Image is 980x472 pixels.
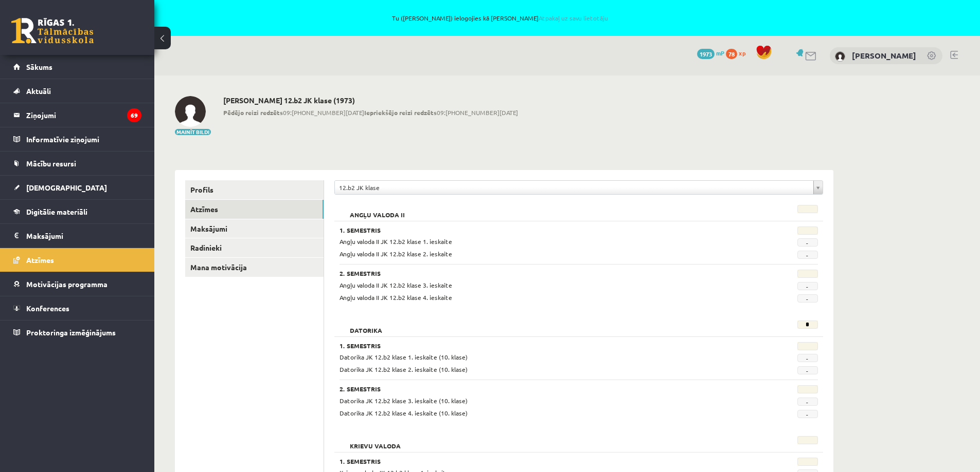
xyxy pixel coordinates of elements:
a: 78 xp [726,49,751,57]
span: 12.b2 JK klase [339,181,809,194]
h2: Datorika [340,320,393,331]
a: Konferences [13,296,141,320]
span: Aktuāli [26,86,51,96]
span: - [797,282,818,290]
a: Atzīmes [185,200,324,219]
span: Sākums [26,62,52,71]
h2: [PERSON_NAME] 12.b2 JK klase (1973) [223,96,518,105]
a: Informatīvie ziņojumi [13,127,141,151]
span: Angļu valoda II JK 12.b2 klase 1. ieskaite [340,237,452,246]
a: Atzīmes [13,248,141,272]
span: 1973 [697,49,715,59]
a: Mana motivācija [185,258,324,277]
a: 12.b2 JK klase [335,181,823,194]
span: Motivācijas programma [26,279,108,289]
h3: 1. Semestris [340,458,736,465]
span: Angļu valoda II JK 12.b2 klase 3. ieskaite [340,281,452,289]
a: Proktoringa izmēģinājums [13,320,141,344]
img: Tīna Elizabete Klipa [835,51,845,62]
a: Ziņojumi69 [13,103,141,127]
a: [PERSON_NAME] [852,50,916,61]
button: Mainīt bildi [175,129,211,135]
h3: 1. Semestris [340,226,736,234]
span: Konferences [26,304,69,313]
span: Datorika JK 12.b2 klase 3. ieskaite (10. klase) [340,397,468,405]
img: Tīna Elizabete Klipa [175,96,206,127]
span: Digitālie materiāli [26,207,87,216]
span: - [797,398,818,406]
span: - [797,354,818,362]
span: mP [716,49,724,57]
span: Datorika JK 12.b2 klase 4. ieskaite (10. klase) [340,409,468,417]
a: Maksājumi [13,224,141,248]
span: - [797,366,818,374]
h2: Krievu valoda [340,436,411,446]
h3: 2. Semestris [340,270,736,277]
a: Digitālie materiāli [13,200,141,223]
a: Radinieki [185,238,324,257]
span: Angļu valoda II JK 12.b2 klase 4. ieskaite [340,293,452,301]
a: Profils [185,180,324,199]
span: - [797,294,818,303]
legend: Informatīvie ziņojumi [26,127,141,151]
span: xp [739,49,745,57]
i: 69 [127,108,141,122]
a: Maksājumi [185,219,324,238]
span: Tu ([PERSON_NAME]) ielogojies kā [PERSON_NAME] [118,15,882,21]
legend: Ziņojumi [26,103,141,127]
b: Iepriekšējo reizi redzēts [364,108,437,117]
a: Mācību resursi [13,152,141,175]
legend: Maksājumi [26,224,141,248]
span: Mācību resursi [26,159,76,168]
span: Datorika JK 12.b2 klase 2. ieskaite (10. klase) [340,365,468,373]
span: Datorika JK 12.b2 klase 1. ieskaite (10. klase) [340,353,468,361]
a: Sākums [13,55,141,79]
a: [DEMOGRAPHIC_DATA] [13,176,141,199]
span: Proktoringa izmēģinājums [26,328,116,337]
a: Atpakaļ uz savu lietotāju [539,14,608,22]
b: Pēdējo reizi redzēts [223,108,283,117]
span: Atzīmes [26,255,54,265]
span: Angļu valoda II JK 12.b2 klase 2. ieskaite [340,250,452,258]
span: 78 [726,49,737,59]
h3: 2. Semestris [340,385,736,392]
a: Rīgas 1. Tālmācības vidusskola [11,18,94,44]
h2: Angļu valoda II [340,205,415,215]
span: - [797,410,818,418]
span: 09:[PHONE_NUMBER][DATE] 09:[PHONE_NUMBER][DATE] [223,108,518,117]
a: 1973 mP [697,49,724,57]
span: - [797,251,818,259]
h3: 1. Semestris [340,342,736,349]
a: Motivācijas programma [13,272,141,296]
a: Aktuāli [13,79,141,103]
span: - [797,238,818,247]
span: [DEMOGRAPHIC_DATA] [26,183,107,192]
